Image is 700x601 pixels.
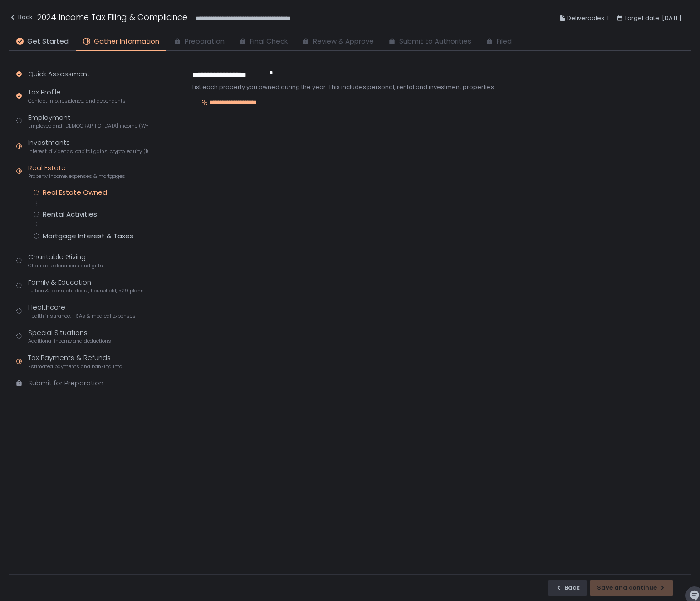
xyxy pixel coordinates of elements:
span: Deliverables: 1 [567,13,609,24]
span: Preparation [185,36,225,47]
span: Gather Information [94,36,159,47]
div: Real Estate [28,163,125,180]
span: Tuition & loans, childcare, household, 529 plans [28,287,144,294]
span: Property income, expenses & mortgages [28,173,125,180]
button: Back [9,11,33,26]
div: Back [555,584,580,592]
div: Charitable Giving [28,252,103,269]
div: Real Estate Owned [43,188,107,197]
span: Get Started [27,36,69,47]
div: Mortgage Interest & Taxes [43,232,133,241]
span: Filed [497,36,512,47]
span: Employee and [DEMOGRAPHIC_DATA] income (W-2s) [28,123,148,129]
span: Target date: [DATE] [624,13,682,24]
button: Back [548,580,587,596]
h1: 2024 Income Tax Filing & Compliance [37,11,187,23]
div: Investments [28,138,148,155]
div: Family & Education [28,277,144,295]
span: Contact info, residence, and dependents [28,98,126,104]
div: Submit for Preparation [28,378,103,389]
span: Submit to Authorities [399,36,471,47]
div: Back [9,12,33,23]
span: Interest, dividends, capital gains, crypto, equity (1099s, K-1s) [28,148,148,155]
span: Additional income and deductions [28,338,111,345]
span: Review & Approve [313,36,374,47]
span: Charitable donations and gifts [28,262,103,269]
div: Special Situations [28,328,111,345]
span: Health insurance, HSAs & medical expenses [28,313,136,320]
div: Rental Activities [43,210,97,219]
div: Quick Assessment [28,69,90,79]
div: Employment [28,113,148,130]
div: List each property you owned during the year. This includes personal, rental and investment prope... [192,83,628,91]
div: Tax Profile [28,87,126,104]
div: Tax Payments & Refunds [28,353,122,370]
span: Estimated payments and banking info [28,363,122,370]
div: Healthcare [28,302,136,320]
span: Final Check [250,36,288,47]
